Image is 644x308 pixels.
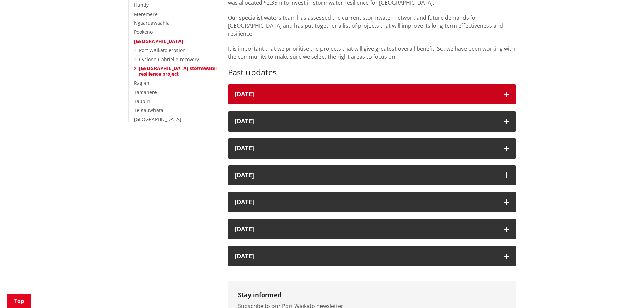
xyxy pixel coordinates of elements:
[7,294,31,308] a: Top
[235,226,497,233] p: [DATE]
[228,165,516,186] button: [DATE]
[613,280,637,304] iframe: Messenger Launcher
[238,291,506,299] h3: Stay informed
[235,91,497,98] div: [DATE]
[228,138,516,159] button: [DATE]
[235,145,497,152] h3: [DATE]
[134,20,170,26] a: Ngaaruawaahia
[134,116,181,122] a: [GEOGRAPHIC_DATA]
[228,219,516,239] button: [DATE]
[134,38,183,44] a: [GEOGRAPHIC_DATA]
[228,68,516,77] h3: Past updates
[228,111,516,132] button: [DATE]
[139,56,199,63] a: Cyclone Gabrielle recovery
[235,172,497,179] h3: [DATE]
[235,253,497,260] p: [DATE]
[134,29,153,35] a: Pookeno
[134,89,157,95] a: Tamahere
[228,192,516,212] button: [DATE]
[134,107,163,113] a: Te Kauwhata
[228,14,516,38] p: Our specialist waters team has assessed the current stormwater network and future demands for [GE...
[235,199,497,206] p: [DATE]
[235,118,497,125] div: [DATE]
[134,98,150,104] a: Taupiri
[134,2,149,8] a: Huntly
[139,47,186,53] a: Port Waikato erosion
[139,65,217,77] a: [GEOGRAPHIC_DATA] stormwater resilience project
[228,246,516,266] button: [DATE]
[134,11,158,17] a: Meremere
[228,45,516,61] p: It is important that we prioritise the projects that will give greatest overall benefit. So, we h...
[134,80,149,86] a: Raglan
[228,84,516,104] button: [DATE]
